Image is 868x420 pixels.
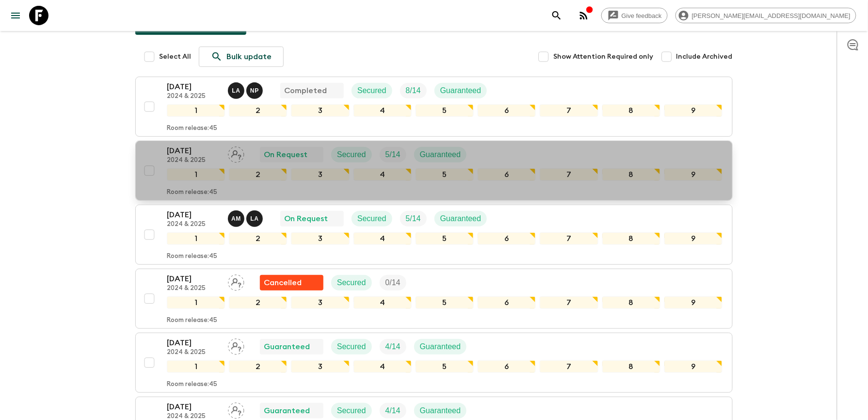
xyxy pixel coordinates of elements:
div: 1 [167,104,225,117]
div: 6 [478,168,536,181]
div: 5 [416,360,474,373]
div: 3 [291,360,349,373]
p: Guaranteed [264,341,310,353]
div: 7 [540,232,598,245]
div: 3 [291,296,349,309]
div: 1 [167,296,225,309]
span: Include Archived [676,52,733,62]
p: Room release: 45 [167,381,217,388]
p: Secured [337,405,366,417]
p: Secured [337,277,366,289]
span: Luis Altamirano - Galapagos, Natalia Pesantes - Mainland [228,85,265,93]
p: 8 / 14 [406,85,421,97]
p: Guaranteed [440,213,482,225]
div: 3 [291,232,349,245]
p: [DATE] [167,145,220,157]
p: Secured [337,341,366,353]
p: 2024 & 2025 [167,157,220,164]
p: Bulk update [226,51,272,63]
div: 5 [416,296,474,309]
p: Completed [284,85,327,97]
div: 9 [664,232,723,245]
div: 9 [664,104,723,117]
button: search adventures [547,6,566,25]
button: [DATE]2024 & 2025Luis Altamirano - Galapagos, Natalia Pesantes - MainlandCompletedSecuredTrip Fil... [135,77,733,137]
div: 8 [602,360,660,373]
div: 7 [540,296,598,309]
button: [DATE]2024 & 2025Assign pack leaderFlash Pack cancellationSecuredTrip Fill123456789Room release:45 [135,269,733,329]
div: 2 [229,296,287,309]
div: Secured [352,211,392,226]
p: Guaranteed [420,405,461,417]
span: Select All [159,52,191,62]
div: 6 [478,296,536,309]
button: [DATE]2024 & 2025Alex Manzaba - Mainland, Luis Altamirano - GalapagosOn RequestSecuredTrip FillGu... [135,205,733,265]
div: Flash Pack cancellation [260,275,323,291]
div: 4 [354,232,412,245]
div: 8 [602,104,660,117]
span: Give feedback [616,12,667,19]
div: 1 [167,360,225,373]
div: Secured [331,147,372,162]
div: 2 [229,232,287,245]
div: 2 [229,168,287,181]
div: 7 [540,360,598,373]
p: 2024 & 2025 [167,221,220,228]
div: Trip Fill [400,83,427,98]
p: Secured [357,213,386,225]
p: Room release: 45 [167,189,217,196]
span: Assign pack leader [228,405,244,413]
span: [PERSON_NAME][EMAIL_ADDRESS][DOMAIN_NAME] [687,12,856,19]
p: 5 / 14 [406,213,421,225]
p: On Request [284,213,328,225]
p: Guaranteed [420,341,461,353]
p: Guaranteed [440,85,482,97]
p: 4 / 14 [386,405,401,417]
div: 4 [354,360,412,373]
div: Trip Fill [380,147,406,162]
p: [DATE] [167,273,220,285]
div: 6 [478,360,536,373]
div: Secured [331,339,372,355]
p: 5 / 14 [386,149,401,161]
div: 9 [664,296,723,309]
p: Room release: 45 [167,125,217,132]
span: Assign pack leader [228,277,244,285]
div: 3 [291,168,349,181]
div: 4 [354,296,412,309]
div: 1 [167,232,225,245]
div: 6 [478,104,536,117]
div: 8 [602,232,660,245]
div: 7 [540,168,598,181]
p: 4 / 14 [386,341,401,353]
div: Secured [331,403,372,419]
a: Give feedback [601,8,668,23]
div: 2 [229,360,287,373]
div: Trip Fill [400,211,427,226]
div: 5 [416,232,474,245]
button: [DATE]2024 & 2025Assign pack leaderOn RequestSecuredTrip FillGuaranteed123456789Room release:45 [135,141,733,201]
div: 5 [416,168,474,181]
div: Secured [352,83,392,98]
span: Assign pack leader [228,341,244,349]
div: Trip Fill [380,339,406,355]
div: 9 [664,168,723,181]
p: On Request [264,149,307,161]
p: [DATE] [167,209,220,221]
div: 4 [354,168,412,181]
p: 2024 & 2025 [167,349,220,356]
p: 2024 & 2025 [167,285,220,292]
div: 6 [478,232,536,245]
div: 5 [416,104,474,117]
p: A M [231,215,241,223]
a: Bulk update [199,47,284,67]
p: 0 / 14 [386,277,401,289]
div: 3 [291,104,349,117]
p: Room release: 45 [167,253,217,260]
p: [DATE] [167,81,220,93]
p: [DATE] [167,337,220,349]
div: Trip Fill [380,275,406,291]
div: 9 [664,360,723,373]
span: Alex Manzaba - Mainland, Luis Altamirano - Galapagos [228,213,265,221]
p: 2024 & 2025 [167,93,220,100]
